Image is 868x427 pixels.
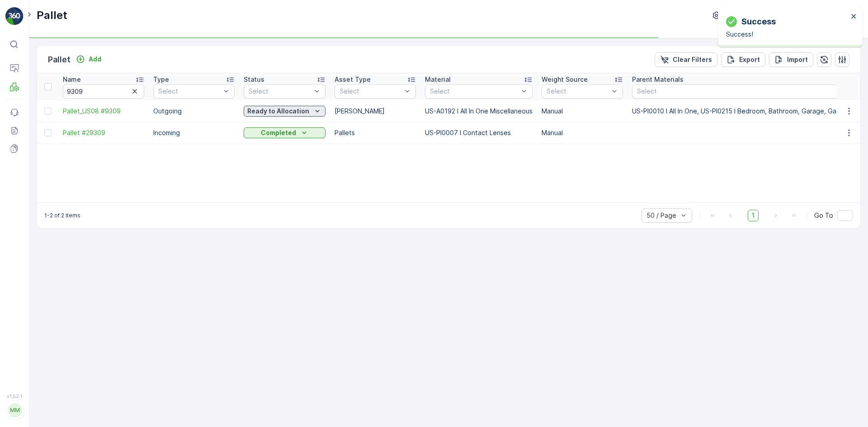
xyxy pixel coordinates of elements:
[726,30,848,39] p: Success!
[5,394,24,399] span: v 1.52.1
[153,107,235,116] p: Outgoing
[739,55,760,64] p: Export
[249,87,311,96] p: Select
[8,148,30,156] span: Name :
[335,107,416,116] p: [PERSON_NAME]
[44,108,52,115] div: Toggle Row Selected
[721,52,765,67] button: Export
[8,208,48,216] span: Asset Type :
[53,163,56,171] span: -
[158,87,221,96] p: Select
[53,408,56,416] span: -
[47,178,51,186] span: -
[38,223,152,230] span: US-PI0423 I TC Home Mixed Pallets
[72,54,105,65] button: Add
[632,75,684,84] p: Parent Materials
[8,223,38,230] span: Material :
[261,128,296,137] p: Completed
[30,148,107,156] span: FD, TC5429, [DATE], #25
[425,75,451,84] p: Material
[340,87,402,96] p: Select
[247,107,309,116] p: Ready to Allocation
[44,212,80,219] p: 1-2 of 2 items
[48,208,76,216] span: FD Pallet
[63,128,144,137] a: Pallet #29309
[8,178,47,186] span: Net Weight :
[673,55,712,64] p: Clear Filters
[30,394,107,401] span: FD, TC5429, [DATE], #26
[542,75,588,84] p: Weight Source
[748,210,759,221] span: 1
[153,128,235,137] p: Incoming
[37,8,67,23] p: Pallet
[63,75,81,84] p: Name
[48,53,71,66] p: Pallet
[153,75,169,84] p: Type
[244,75,264,84] p: Status
[8,193,51,201] span: Tare Weight :
[335,75,371,84] p: Asset Type
[244,106,325,117] button: Ready to Allocation
[637,87,852,96] p: Select
[5,401,24,420] button: MM
[5,7,24,25] img: logo
[8,403,22,418] div: MM
[769,52,813,67] button: Import
[8,408,53,416] span: Total Weight :
[741,15,776,28] p: Success
[244,127,325,138] button: Completed
[430,87,519,96] p: Select
[787,55,808,64] p: Import
[44,129,52,136] div: Toggle Row Selected
[425,107,533,116] p: US-A0192 I All In One Miscellaneous
[655,52,717,67] button: Clear Filters
[51,193,54,201] span: -
[547,87,609,96] p: Select
[425,128,533,137] p: US-PI0007 I Contact Lenses
[89,55,101,64] p: Add
[632,107,866,116] p: US-PI0010 I All In One, US-PI0215 I Bedroom, Bathroom, Garage, Garden ZWB
[63,107,144,116] a: Pallet_US08 #9309
[542,107,623,116] p: Manual
[388,253,478,264] p: FD, TC5429, [DATE], #26
[814,211,833,220] span: Go To
[335,128,416,137] p: Pallets
[63,84,144,99] input: Search
[8,394,30,401] span: Name :
[851,13,857,21] button: close
[542,128,623,137] p: Manual
[8,163,53,171] span: Total Weight :
[389,8,478,19] p: FD, TC5429, [DATE], #25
